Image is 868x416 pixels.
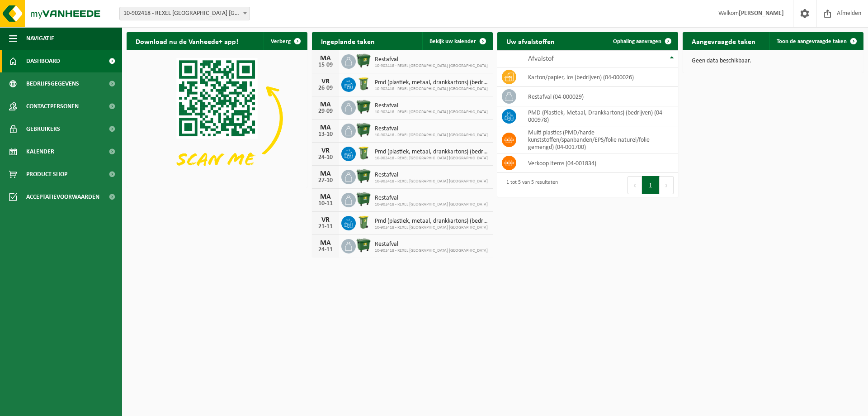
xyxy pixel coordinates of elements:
strong: [PERSON_NAME] [739,10,784,17]
div: 1 tot 5 van 5 resultaten [502,175,558,195]
p: Geen data beschikbaar. [692,58,854,64]
span: Dashboard [26,50,60,72]
div: 10-11 [316,201,335,207]
img: WB-1100-HPE-GN-01 [356,122,371,138]
div: 26-09 [316,85,335,91]
img: WB-1100-HPE-GN-01 [356,53,371,68]
div: MA [316,55,335,62]
button: Next [660,176,674,194]
a: Toon de aangevraagde taken [769,32,863,50]
div: 27-10 [316,177,335,184]
td: karton/papier, los (bedrijven) (04-000026) [521,67,678,87]
span: Restafval [375,56,488,63]
h2: Uw afvalstoffen [497,32,564,50]
a: Ophaling aanvragen [606,32,677,50]
img: WB-1100-HPE-GN-01 [356,238,371,253]
img: WB-0240-HPE-GN-50 [356,76,371,91]
div: VR [316,147,335,154]
span: Gebruikers [26,118,60,140]
td: PMD (Plastiek, Metaal, Drankkartons) (bedrijven) (04-000978) [521,106,678,126]
td: restafval (04-000029) [521,87,678,106]
span: 10-902418 - REXEL [GEOGRAPHIC_DATA] [GEOGRAPHIC_DATA] [375,110,488,115]
td: multi plastics (PMD/harde kunststoffen/spanbanden/EPS/folie naturel/folie gemengd) (04-001700) [521,126,678,153]
div: MA [316,170,335,177]
button: Verberg [264,32,307,50]
div: 24-10 [316,154,335,161]
span: Kalender [26,140,54,163]
span: 10-902418 - REXEL [GEOGRAPHIC_DATA] [GEOGRAPHIC_DATA] [375,133,488,138]
span: Restafval [375,195,488,202]
div: MA [316,124,335,131]
div: 29-09 [316,108,335,115]
span: 10-902418 - REXEL [GEOGRAPHIC_DATA] [GEOGRAPHIC_DATA] [375,156,488,161]
div: VR [316,78,335,85]
div: MA [316,239,335,247]
span: Restafval [375,241,488,248]
button: 1 [642,176,660,194]
span: Navigatie [26,27,54,50]
span: Restafval [375,172,488,179]
img: WB-0240-HPE-GN-50 [356,145,371,161]
span: 10-902418 - REXEL [GEOGRAPHIC_DATA] [GEOGRAPHIC_DATA] [375,179,488,184]
img: Download de VHEPlus App [127,50,307,186]
img: WB-1100-HPE-GN-01 [356,168,371,184]
div: 13-10 [316,131,335,138]
span: 10-902418 - REXEL [GEOGRAPHIC_DATA] [GEOGRAPHIC_DATA] [375,248,488,253]
button: Previous [627,176,642,194]
span: 10-902418 - REXEL [GEOGRAPHIC_DATA] [GEOGRAPHIC_DATA] [375,86,488,92]
span: Afvalstof [528,55,554,62]
span: 10-902418 - REXEL BELGIUM NV - MERKSEM [120,7,250,20]
td: verkoop items (04-001834) [521,153,678,173]
span: Restafval [375,125,488,133]
div: VR [316,216,335,224]
img: WB-1100-HPE-GN-01 [356,99,371,115]
span: 10-902418 - REXEL [GEOGRAPHIC_DATA] [GEOGRAPHIC_DATA] [375,202,488,207]
img: WB-0240-HPE-GN-50 [356,215,371,230]
span: 10-902418 - REXEL [GEOGRAPHIC_DATA] [GEOGRAPHIC_DATA] [375,225,488,230]
div: 15-09 [316,62,335,68]
img: WB-1100-HPE-GN-01 [356,191,371,207]
div: 21-11 [316,224,335,230]
span: Restafval [375,102,488,110]
span: Bedrijfsgegevens [26,72,79,95]
div: 24-11 [316,247,335,253]
span: Pmd (plastiek, metaal, drankkartons) (bedrijven) [375,79,488,86]
span: Verberg [271,38,291,44]
span: Toon de aangevraagde taken [777,38,847,44]
span: Pmd (plastiek, metaal, drankkartons) (bedrijven) [375,218,488,225]
span: 10-902418 - REXEL [GEOGRAPHIC_DATA] [GEOGRAPHIC_DATA] [375,63,488,69]
div: MA [316,193,335,201]
h2: Download nu de Vanheede+ app! [127,32,247,50]
span: Contactpersonen [26,95,79,118]
div: MA [316,101,335,108]
h2: Aangevraagde taken [683,32,764,50]
h2: Ingeplande taken [312,32,384,50]
span: Bekijk uw kalender [429,38,476,44]
span: Pmd (plastiek, metaal, drankkartons) (bedrijven) [375,148,488,156]
span: Ophaling aanvragen [613,38,661,44]
a: Bekijk uw kalender [422,32,492,50]
span: Acceptatievoorwaarden [26,186,99,208]
span: Product Shop [26,163,67,186]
